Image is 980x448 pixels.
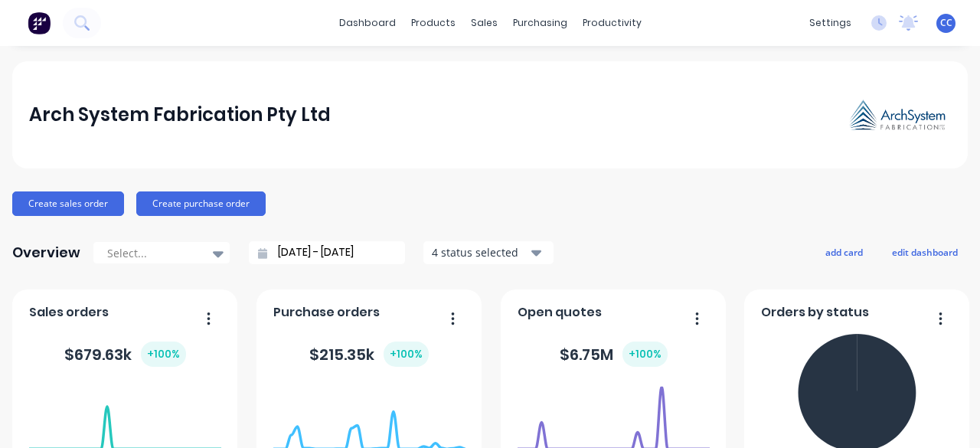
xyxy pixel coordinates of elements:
div: settings [802,11,859,34]
div: + 100 % [622,342,668,367]
div: Overview [12,237,80,268]
button: Create sales order [12,191,124,216]
span: Open quotes [518,303,602,322]
img: Arch System Fabrication Pty Ltd [844,95,951,136]
span: CC [940,16,952,30]
button: Create purchase order [136,191,266,216]
div: $ 6.75M [560,342,668,367]
img: Factory [28,11,51,34]
div: + 100 % [384,342,429,367]
div: products [403,11,463,34]
span: Purchase orders [273,303,380,322]
div: purchasing [505,11,575,34]
button: edit dashboard [882,242,968,262]
button: 4 status selected [423,241,554,264]
div: 4 status selected [432,244,528,260]
div: productivity [575,11,649,34]
div: $ 679.63k [64,342,186,367]
div: Arch System Fabrication Pty Ltd [29,100,331,130]
a: dashboard [332,11,403,34]
span: Sales orders [29,303,109,322]
div: + 100 % [141,342,186,367]
div: $ 215.35k [309,342,429,367]
div: sales [463,11,505,34]
span: Orders by status [761,303,869,322]
button: add card [815,242,873,262]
